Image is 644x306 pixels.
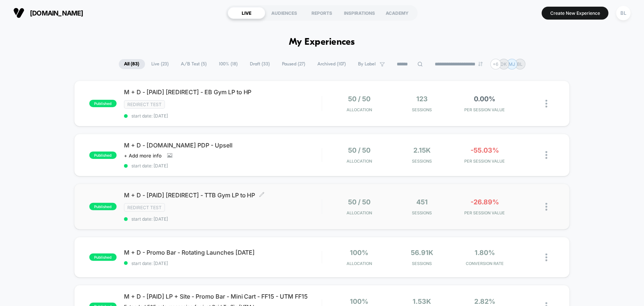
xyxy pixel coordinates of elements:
[124,142,322,149] span: M + D - [DOMAIN_NAME] PDP - Upsell
[416,95,428,103] span: 123
[475,249,495,256] span: 1.80%
[265,7,303,19] div: AUDIENCES
[545,254,547,261] img: close
[30,9,83,17] span: [DOMAIN_NAME]
[471,146,499,154] span: -55.03%
[347,107,372,112] span: Allocation
[89,152,117,159] span: published
[392,261,451,266] span: Sessions
[478,62,483,66] img: end
[455,261,514,266] span: CONVERSION RATE
[392,210,451,215] span: Sessions
[347,210,372,215] span: Allocation
[13,7,24,18] img: Visually logo
[348,95,371,103] span: 50 / 50
[501,61,507,67] p: DK
[347,159,372,164] span: Allocation
[176,59,213,69] span: A/B Test ( 5 )
[616,6,631,20] div: BL
[341,7,378,19] div: INSPIRATIONS
[347,261,372,266] span: Allocation
[124,100,165,109] span: Redirect Test
[124,293,322,300] span: M + D - [PAID] LP + Site - Promo Bar - Mini Cart - FF15 - UTM FF15
[545,203,547,211] img: close
[312,59,352,69] span: Archived ( 107 )
[392,107,451,112] span: Sessions
[124,191,322,199] span: M + D - [PAID] [REDIRECT] - TTB Gym LP to HP
[455,159,514,164] span: PER SESSION VALUE
[124,216,322,222] span: start date: [DATE]
[474,297,495,305] span: 2.82%
[358,61,376,67] span: By Label
[124,203,165,212] span: Redirect Test
[124,113,322,119] span: start date: [DATE]
[89,100,117,107] span: published
[455,107,514,112] span: PER SESSION VALUE
[277,59,311,69] span: Paused ( 27 )
[89,203,117,210] span: published
[124,163,322,169] span: start date: [DATE]
[348,146,371,154] span: 50 / 50
[146,59,175,69] span: Live ( 23 )
[348,198,371,206] span: 50 / 50
[392,159,451,164] span: Sessions
[11,7,86,19] button: [DOMAIN_NAME]
[614,6,633,21] button: BL
[545,100,547,108] img: close
[474,95,495,103] span: 0.00%
[542,7,609,20] button: Create New Experience
[378,7,416,19] div: ACADEMY
[228,7,265,19] div: LIVE
[124,153,162,159] span: + Add more info
[124,249,322,256] span: M + D - Promo Bar - Rotating Launches [DATE]
[214,59,244,69] span: 100% ( 18 )
[245,59,276,69] span: Draft ( 33 )
[413,297,431,305] span: 1.53k
[413,146,431,154] span: 2.15k
[350,249,368,256] span: 100%
[455,210,514,215] span: PER SESSION VALUE
[124,88,322,96] span: M + D - [PAID] [REDIRECT] - EB Gym LP to HP
[124,261,322,266] span: start date: [DATE]
[411,249,433,256] span: 56.91k
[89,254,117,261] span: published
[545,151,547,159] img: close
[289,37,355,48] h1: My Experiences
[119,59,145,69] span: All ( 83 )
[517,61,523,67] p: BL
[416,198,428,206] span: 451
[509,61,515,67] p: MJ
[471,198,499,206] span: -26.89%
[490,59,501,69] div: + 6
[303,7,341,19] div: REPORTS
[350,297,368,305] span: 100%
